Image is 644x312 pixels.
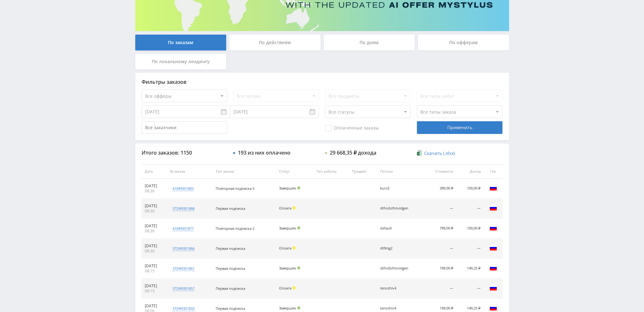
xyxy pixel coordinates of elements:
input: Все заказчики [142,121,227,134]
td: 799,00 ₽ [424,219,456,239]
div: 29 668,35 ₽ дохода [330,150,376,156]
img: rus.png [489,264,497,272]
div: По действиям [229,35,321,50]
span: Оплаченные заказы [325,125,379,131]
div: 193 из них оплачено [238,150,290,156]
div: tenozhiv4 [380,306,409,310]
span: Первая подписка [216,286,245,291]
div: kai#9351877 [173,226,194,231]
td: — [424,279,456,299]
div: 08:30 [145,189,164,194]
div: Применить [417,121,502,134]
td: — [456,199,483,219]
td: — [424,239,456,259]
span: Холд [292,246,296,249]
div: dtfvidizfotvidgen [380,266,409,270]
img: rus.png [489,244,497,252]
th: Тип заказа [213,164,276,179]
th: Гео [484,164,503,179]
div: 08:15 [145,289,164,294]
div: std#9351833 [173,306,194,311]
div: tenozhiv4 [380,286,409,290]
th: Доход [456,164,483,179]
div: 08:30 [145,249,164,254]
div: 08:30 [145,209,164,214]
img: rus.png [489,304,497,312]
span: Первая подписка [216,246,245,251]
span: Первая подписка [216,206,245,211]
td: 100,00 ₽ [456,219,483,239]
td: — [456,279,483,299]
div: std#9351857 [173,286,194,291]
div: 08:15 [145,269,164,274]
div: default [380,226,409,230]
span: Скачать (.xlsx) [424,151,455,156]
span: Подтвержден [297,226,300,229]
div: По офферам [418,35,509,50]
div: По локальному лендингу [135,54,226,70]
div: std#9351868 [173,206,194,211]
div: dtfvidizfotvidgen [380,206,409,210]
div: Итого заказов: 1150 [142,150,227,156]
td: — [456,239,483,259]
td: — [424,199,456,219]
span: Оплата [279,206,291,210]
span: Первая подписка [216,266,245,271]
span: Подтвержден [297,306,300,309]
div: [DATE] [145,303,164,309]
a: Скачать (.xlsx) [417,150,455,156]
div: [DATE] [145,263,164,269]
div: kai#9351883 [173,186,194,191]
img: xlsx [417,150,422,156]
img: rus.png [489,184,497,192]
span: Первая подписка [216,306,245,311]
div: kurs3 [380,186,409,190]
th: Предмет [349,164,377,179]
img: rus.png [489,284,497,292]
div: std#9351866 [173,246,194,251]
img: rus.png [489,224,497,232]
span: Повторная подписка 5 [216,186,254,191]
th: № заказа [167,164,213,179]
span: Завершён [279,186,296,190]
div: [DATE] [145,183,164,189]
div: [DATE] [145,223,164,229]
div: 08:30 [145,229,164,234]
th: Потоки [377,164,424,179]
div: Фильтры заказов [142,79,503,85]
div: dtfimg2 [380,246,409,250]
span: Холд [292,286,296,289]
th: Дата [142,164,167,179]
td: 199,00 ₽ [424,259,456,279]
img: rus.png [489,204,497,212]
span: Завершён [279,226,296,230]
span: Завершён [279,306,296,310]
td: 100,00 ₽ [456,179,483,199]
span: Завершён [279,266,296,270]
div: По дням [324,35,415,50]
div: [DATE] [145,203,164,209]
span: Повторная подписка 2 [216,226,254,231]
span: Холд [292,206,296,209]
div: По заказам [135,35,226,50]
span: Оплата [279,286,291,290]
th: Тип работы [313,164,348,179]
td: 399,00 ₽ [424,179,456,199]
div: std#9351861 [173,266,194,271]
div: [DATE] [145,243,164,249]
span: Оплата [279,246,291,250]
div: [DATE] [145,283,164,289]
th: Стоимость [424,164,456,179]
span: Подтвержден [297,266,300,269]
span: Подтвержден [297,186,300,189]
th: Статус [276,164,313,179]
td: 149,25 ₽ [456,259,483,279]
